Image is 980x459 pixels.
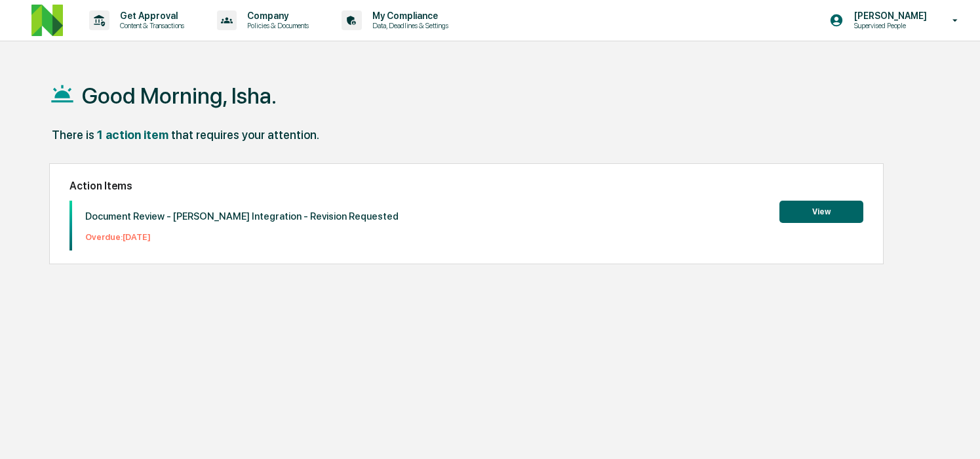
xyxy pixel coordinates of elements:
[52,128,94,142] div: There is
[31,5,63,36] img: logo
[109,10,191,21] p: Get Approval
[85,210,399,222] p: Document Review - [PERSON_NAME] Integration - Revision Requested
[362,21,455,30] p: Data, Deadlines & Settings
[844,21,933,30] p: Supervised People
[844,10,933,21] p: [PERSON_NAME]
[237,10,315,21] p: Company
[779,205,863,217] a: View
[85,232,399,242] p: Overdue: [DATE]
[97,128,168,142] div: 1 action item
[171,128,319,142] div: that requires your attention.
[237,21,315,30] p: Policies & Documents
[82,83,277,109] h1: Good Morning, Isha.
[109,21,191,30] p: Content & Transactions
[362,10,455,21] p: My Compliance
[69,180,863,192] h2: Action Items
[779,201,863,223] button: View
